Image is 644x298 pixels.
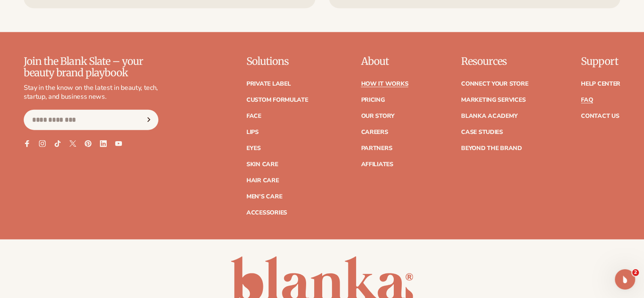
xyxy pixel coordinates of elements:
[246,129,259,135] a: Lips
[246,145,261,151] a: Eyes
[461,56,528,67] p: Resources
[461,97,525,103] a: Marketing services
[361,129,388,135] a: Careers
[246,194,282,200] a: Men's Care
[246,81,290,87] a: Private label
[361,113,394,119] a: Our Story
[461,113,517,119] a: Blanka Academy
[581,81,620,87] a: Help Center
[581,113,619,119] a: Contact Us
[246,210,287,216] a: Accessories
[24,84,158,101] p: Stay in the know on the latest in beauty, tech, startup, and business news.
[246,162,278,167] a: Skin Care
[246,178,279,184] a: Hair Care
[461,129,503,135] a: Case Studies
[361,97,384,103] a: Pricing
[24,56,158,78] p: Join the Blank Slate – your beauty brand playbook
[246,113,261,119] a: Face
[246,56,308,67] p: Solutions
[361,145,392,151] a: Partners
[615,269,635,290] iframe: Intercom live chat
[581,97,593,103] a: FAQ
[246,97,308,103] a: Custom formulate
[361,162,393,167] a: Affiliates
[139,110,158,130] button: Subscribe
[361,56,408,67] p: About
[361,81,408,87] a: How It Works
[461,145,522,151] a: Beyond the brand
[461,81,528,87] a: Connect your store
[632,269,639,276] span: 2
[581,56,620,67] p: Support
